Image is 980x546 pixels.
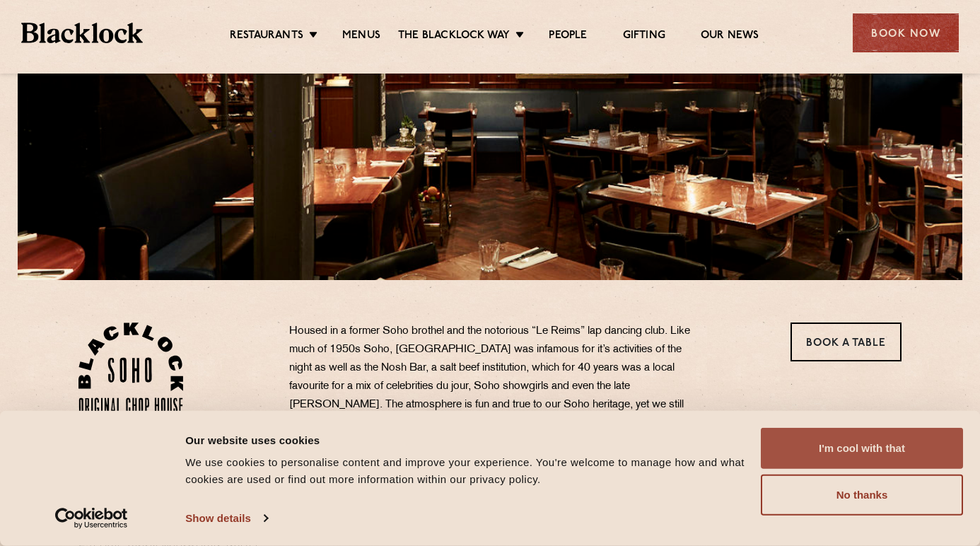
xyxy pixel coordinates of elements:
a: The Blacklock Way [398,29,510,45]
button: I'm cool with that [761,428,963,469]
a: Show details [185,508,267,529]
a: Gifting [623,29,665,45]
a: Restaurants [230,29,303,45]
img: BL_Textured_Logo-footer-cropped.svg [21,23,143,43]
button: No thanks [761,475,963,516]
a: Book a Table [791,323,902,361]
p: Housed in a former Soho brothel and the notorious “Le Reims” lap dancing club. Like much of 1950s... [289,323,706,451]
img: Soho-stamp-default.svg [78,323,184,429]
div: We use cookies to personalise content and improve your experience. You're welcome to manage how a... [185,454,745,488]
a: Menus [342,29,380,45]
a: Our News [701,29,759,45]
div: Our website uses cookies [185,431,745,448]
a: Usercentrics Cookiebot - opens in a new window [30,508,153,529]
a: People [549,29,587,45]
div: Book Now [853,13,959,52]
